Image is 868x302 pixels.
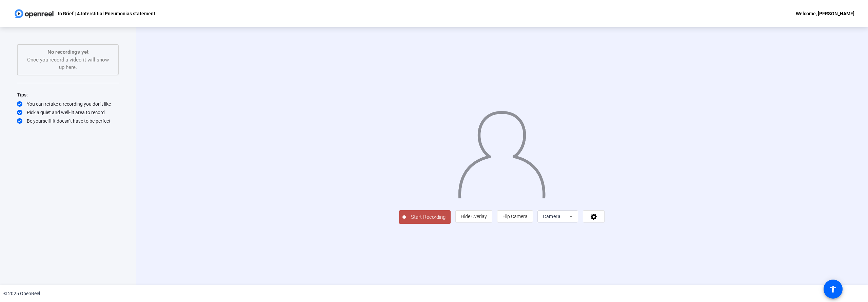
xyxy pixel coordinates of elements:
img: OpenReel logo [14,7,55,20]
div: Be yourself! It doesn’t have to be perfect [17,118,119,124]
div: Pick a quiet and well-lit area to record [17,109,119,116]
span: Hide Overlay [461,214,487,219]
img: overlay [457,106,546,198]
p: In Brief | 4.Interstitial Pneumonias statement [58,10,155,18]
div: Tips: [17,91,119,99]
div: © 2025 OpenReel [3,290,40,297]
span: Start Recording [406,213,451,221]
button: Start Recording [399,210,451,224]
button: Flip Camera [497,210,533,223]
p: No recordings yet [24,48,111,56]
div: Once you record a video it will show up here. [24,48,111,71]
button: Hide Overlay [455,210,492,223]
div: Welcome, [PERSON_NAME] [796,10,854,18]
span: Flip Camera [502,214,528,219]
div: You can retake a recording you don’t like [17,101,119,107]
span: Camera [543,214,560,219]
mat-icon: accessibility [829,285,837,293]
